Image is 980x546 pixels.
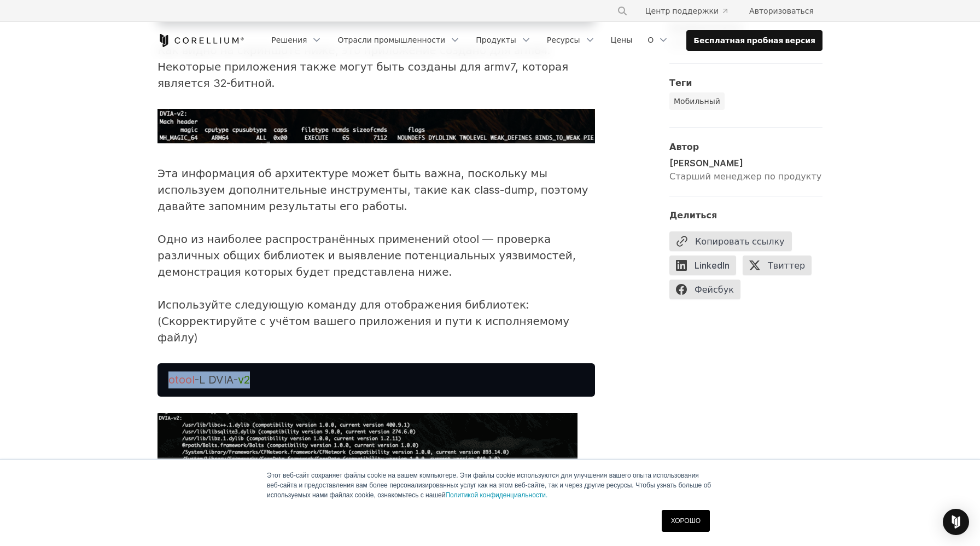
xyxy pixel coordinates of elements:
[265,30,822,51] div: Меню навигации
[669,210,717,220] font: Делиться
[669,158,743,169] font: [PERSON_NAME]
[669,255,743,280] a: LinkedIn
[695,284,734,295] font: Фейсбук
[476,35,516,44] font: Продукты
[674,96,720,106] font: Мобильный
[612,1,632,21] button: Поиск
[168,373,195,386] font: otool
[669,280,747,304] a: Фейсбук
[943,509,969,535] div: Open Intercom Messenger
[195,373,238,386] font: -L DVIA-
[645,6,719,15] font: Центр поддержки
[157,34,244,47] a: Кореллиум Дом
[157,109,595,143] img: image-png-Feb-23-2023-04-25-04-5245-PM.png
[662,510,710,532] a: ХОРОШО
[695,260,730,271] font: LinkedIn
[238,373,250,386] font: v2
[669,141,699,152] font: Автор
[669,231,792,251] button: Копировать ссылку
[611,35,633,44] font: Цены
[157,233,576,278] font: Одно из наиболее распространённых применений otool — проверка различных общих библиотек и выявлен...
[337,35,445,44] font: Отрасли промышленности
[669,92,725,110] a: Мобильный
[547,35,580,44] font: Ресурсы
[671,517,701,525] font: ХОРОШО
[157,44,568,90] font: Как видно на скриншоте ниже, это приложение создано для arm64. Некоторые приложения также могут б...
[445,491,547,499] a: Политикой конфиденциальности.
[157,167,588,213] font: Эта информация об архитектуре может быть важна, поскольку мы используем дополнительные инструмент...
[743,255,818,280] a: Твиттер
[693,36,815,45] font: Бесплатная пробная версия
[647,35,654,44] font: О
[768,260,805,271] font: Твиттер
[157,298,569,344] font: Используйте следующую команду для отображения библиотек: (Скорректируйте с учётом вашего приложен...
[749,6,814,15] font: Авторизоваться
[267,472,711,499] font: Этот веб-сайт сохраняет файлы cookie на вашем компьютере. Эти файлы cookie используются для улучш...
[271,35,307,44] font: Решения
[669,77,692,88] font: Теги
[669,171,821,182] font: Старший менеджер по продукту
[604,1,822,21] div: Меню навигации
